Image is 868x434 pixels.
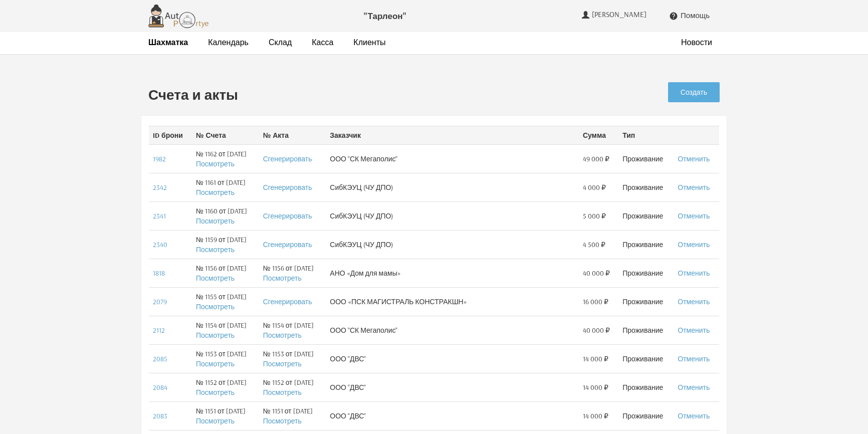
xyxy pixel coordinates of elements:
[148,37,188,47] strong: Шахматка
[192,259,259,287] td: № 1156 от [DATE]
[678,240,710,249] a: Отменить
[326,126,579,144] th: Заказчик
[208,37,249,48] a: Календарь
[263,183,312,192] a: Сгенерировать
[192,230,259,259] td: № 1159 от [DATE]
[618,201,674,230] td: Проживание
[618,373,674,401] td: Проживание
[263,154,312,163] a: Сгенерировать
[196,331,235,340] a: Посмотреть
[259,126,326,144] th: № Акта
[678,297,710,306] a: Отменить
[153,154,166,163] a: 1982
[263,416,302,425] a: Посмотреть
[618,144,674,173] td: Проживание
[583,382,608,392] span: 14 000 ₽
[326,201,579,230] td: СибКЭУЦ (ЧУ ДПО)
[192,287,259,316] td: № 1155 от [DATE]
[149,126,192,144] th: ID брони
[259,316,326,344] td: № 1154 от [DATE]
[196,188,235,197] a: Посмотреть
[618,230,674,259] td: Проживание
[259,344,326,373] td: № 1153 от [DATE]
[148,37,188,48] a: Шахматка
[196,302,235,311] a: Посмотреть
[618,401,674,430] td: Проживание
[681,37,712,48] a: Новости
[153,326,165,335] a: 2112
[259,373,326,401] td: № 1152 от [DATE]
[678,383,710,392] a: Отменить
[678,269,710,278] a: Отменить
[579,126,618,144] th: Сумма
[583,297,608,307] span: 16 000 ₽
[618,316,674,344] td: Проживание
[326,401,579,430] td: ООО "ДВС"
[269,37,292,48] a: Склад
[678,154,710,163] a: Отменить
[192,126,259,144] th: № Счета
[583,325,610,335] span: 40 000 ₽
[263,240,312,249] a: Сгенерировать
[618,259,674,287] td: Проживание
[192,144,259,173] td: № 1162 от [DATE]
[192,401,259,430] td: № 1151 от [DATE]
[192,373,259,401] td: № 1152 от [DATE]
[259,401,326,430] td: № 1151 от [DATE]
[263,331,302,340] a: Посмотреть
[263,388,302,397] a: Посмотреть
[353,37,385,48] a: Клиенты
[678,411,710,420] a: Отменить
[583,411,608,421] span: 14 000 ₽
[263,274,302,283] a: Посмотреть
[592,10,649,19] span: [PERSON_NAME]
[192,173,259,201] td: № 1161 от [DATE]
[148,87,573,103] h2: Счета и акты
[678,326,710,335] a: Отменить
[326,344,579,373] td: ООО "ДВС"
[326,259,579,287] td: АНО «Дом для мамы»
[153,240,167,249] a: 2340
[259,259,326,287] td: № 1156 от [DATE]
[153,211,166,221] a: 2341
[196,359,235,368] a: Посмотреть
[678,354,710,363] a: Отменить
[326,373,579,401] td: ООО "ДВС"
[326,287,579,316] td: ООО «ПСК МАГИСТРАЛЬ КОНСТРАКШН»
[263,297,312,306] a: Сгенерировать
[196,159,235,168] a: Посмотреть
[153,183,167,192] a: 2342
[618,126,674,144] th: Тип
[583,240,605,250] span: 4 500 ₽
[669,12,678,21] i: 
[192,316,259,344] td: № 1154 от [DATE]
[678,183,710,192] a: Отменить
[678,211,710,221] a: Отменить
[196,245,235,254] a: Посмотреть
[583,354,608,364] span: 14 000 ₽
[196,274,235,283] a: Посмотреть
[618,287,674,316] td: Проживание
[326,316,579,344] td: ООО "СК Мегаполис"
[192,344,259,373] td: № 1153 от [DATE]
[153,297,167,306] a: 2079
[312,37,333,48] a: Касса
[196,388,235,397] a: Посмотреть
[153,269,165,278] a: 1818
[326,144,579,173] td: ООО "СК Мегаполис"
[618,173,674,201] td: Проживание
[192,201,259,230] td: № 1160 от [DATE]
[263,211,312,221] a: Сгенерировать
[263,359,302,368] a: Посмотреть
[196,416,235,425] a: Посмотреть
[583,154,609,164] span: 49 000 ₽
[668,82,720,102] a: Создать
[153,411,167,420] a: 2083
[326,173,579,201] td: СибКЭУЦ (ЧУ ДПО)
[153,383,167,392] a: 2084
[681,11,710,20] span: Помощь
[196,216,235,226] a: Посмотреть
[153,354,167,363] a: 2085
[583,211,606,221] span: 5 000 ₽
[618,344,674,373] td: Проживание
